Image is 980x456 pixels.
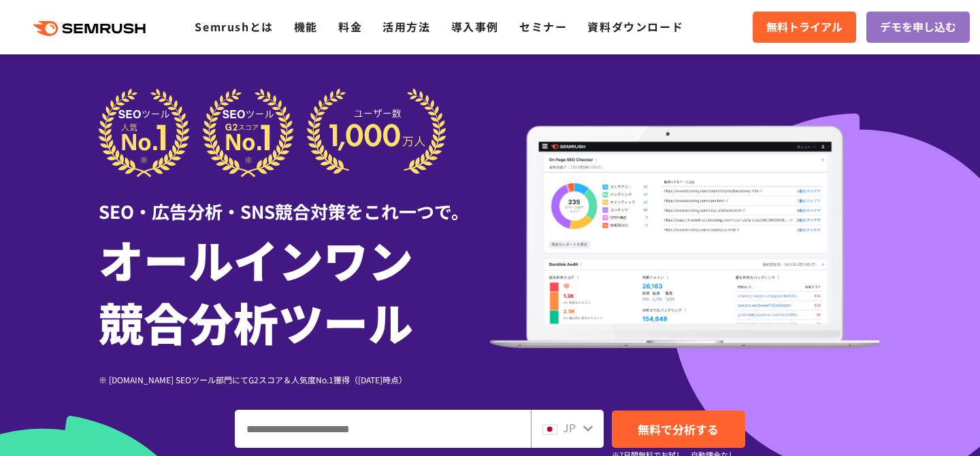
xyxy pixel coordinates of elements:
a: 機能 [294,18,318,35]
input: ドメイン、キーワードまたはURLを入力してください [235,410,530,447]
a: 無料トライアル [753,12,856,43]
a: 導入事例 [451,18,499,35]
a: 無料で分析する [612,410,745,448]
h1: オールインワン 競合分析ツール [99,228,490,353]
div: SEO・広告分析・SNS競合対策をこれ一つで。 [99,177,490,224]
div: ※ [DOMAIN_NAME] SEOツール部門にてG2スコア＆人気度No.1獲得（[DATE]時点） [99,373,490,386]
span: 無料で分析する [638,421,719,438]
a: 活用方法 [382,18,430,35]
span: JP [563,419,576,436]
a: 資料ダウンロード [587,18,683,35]
span: デモを申し込む [880,18,956,36]
a: 料金 [338,18,362,35]
a: セミナー [519,18,567,35]
a: デモを申し込む [866,12,970,43]
a: Semrushとは [195,18,273,35]
span: 無料トライアル [766,18,843,36]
